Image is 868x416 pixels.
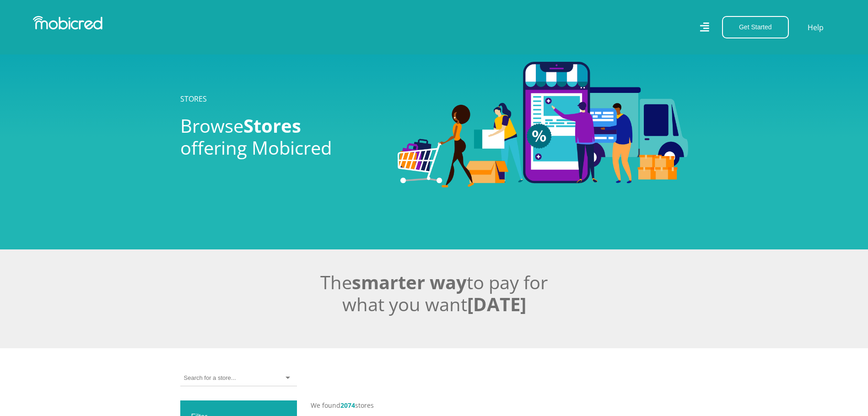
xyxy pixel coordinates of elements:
[184,374,236,382] input: Search for a store...
[722,16,789,38] button: Get Started
[340,401,355,410] span: 2074
[243,113,301,138] span: Stores
[311,400,688,410] p: We found stores
[807,22,824,33] a: Help
[180,94,207,104] a: STORES
[33,16,102,30] img: Mobicred
[180,115,384,159] h2: Browse offering Mobicred
[398,62,688,187] img: Stores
